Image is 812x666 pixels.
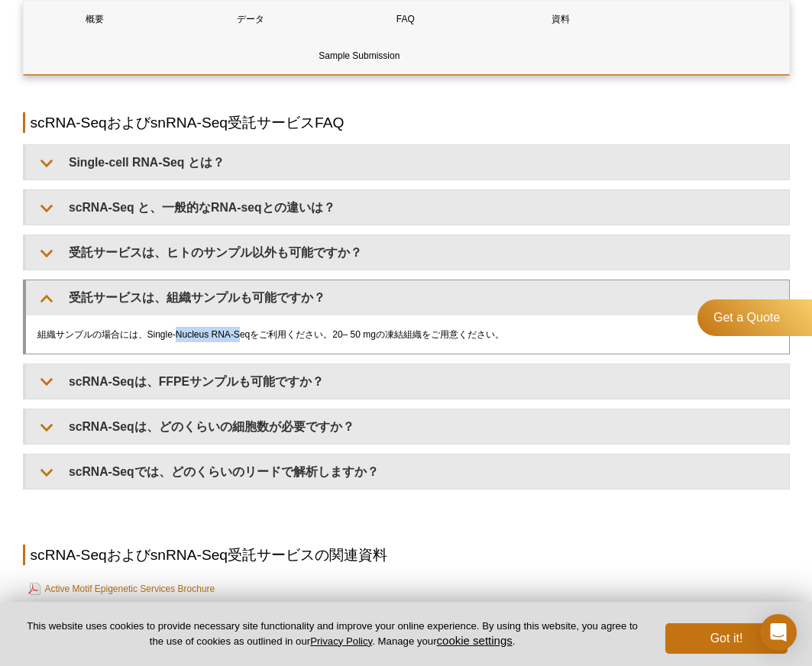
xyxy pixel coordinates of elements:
[24,1,167,37] a: 概要
[760,614,797,651] div: Open Intercom Messenger
[24,619,640,648] p: This website uses cookies to provide necessary site functionality and improve your online experie...
[310,635,372,647] a: Privacy Policy
[179,1,322,37] a: データ
[437,634,513,647] button: cookie settings
[697,299,812,336] a: Get a Quote
[26,235,789,270] summary: 受託サービスは、ヒトのサンプル以外も可能ですか？
[23,545,790,565] h2: scRNA-SeqおよびsnRNA-Seq受託サービスの関連資料
[26,409,789,444] summary: scRNA-Seqは、どのくらいの細胞数が必要ですか？
[489,1,632,37] a: 資料
[665,623,788,654] button: Got it!
[24,37,696,74] a: Sample Submission
[26,315,789,354] div: 組織サンプルの場合には、Single-Nucleus RNA-Seqをご利用ください。20– 50 mgの凍結組織をご用意ください。
[28,580,215,598] a: Active Motif Epigenetic Services Brochure
[26,280,789,315] summary: 受託サービスは、組織サンプルも可能ですか？
[26,454,789,489] summary: scRNA-Seqでは、どのくらいのリードで解析しますか？
[26,190,789,225] summary: scRNA-Seq と、一般的なRNA-seqとの違いは？
[334,1,477,37] a: FAQ
[26,364,789,399] summary: scRNA-Seqは、FFPEサンプルも可能ですか？
[23,112,790,133] h2: scRNA-SeqおよびsnRNA-Seq受託サービスFAQ
[26,145,789,179] summary: Single-cell RNA-Seq とは？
